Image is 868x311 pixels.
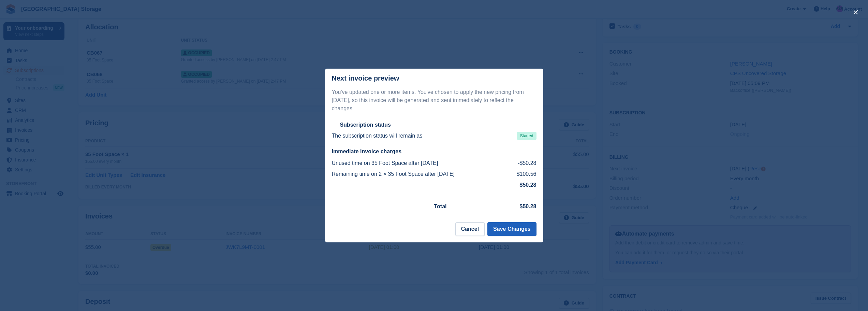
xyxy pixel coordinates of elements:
strong: $50.28 [520,203,536,209]
button: Cancel [455,222,485,236]
h2: Subscription status [340,122,391,128]
button: close [850,7,861,18]
td: $100.56 [508,169,536,180]
strong: $50.28 [520,182,536,188]
p: Next invoice preview [332,74,399,82]
p: You've updated one or more items. You've chosen to apply the new pricing from [DATE], so this inv... [332,88,536,113]
td: -$50.28 [508,158,536,169]
td: Remaining time on 2 × 35 Foot Space after [DATE] [332,169,508,180]
p: The subscription status will remain as [332,132,423,140]
td: Unused time on 35 Foot Space after [DATE] [332,158,508,169]
span: Started [517,132,536,140]
button: Save Changes [487,222,536,236]
strong: Total [434,203,447,209]
h2: Immediate invoice charges [332,148,536,155]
